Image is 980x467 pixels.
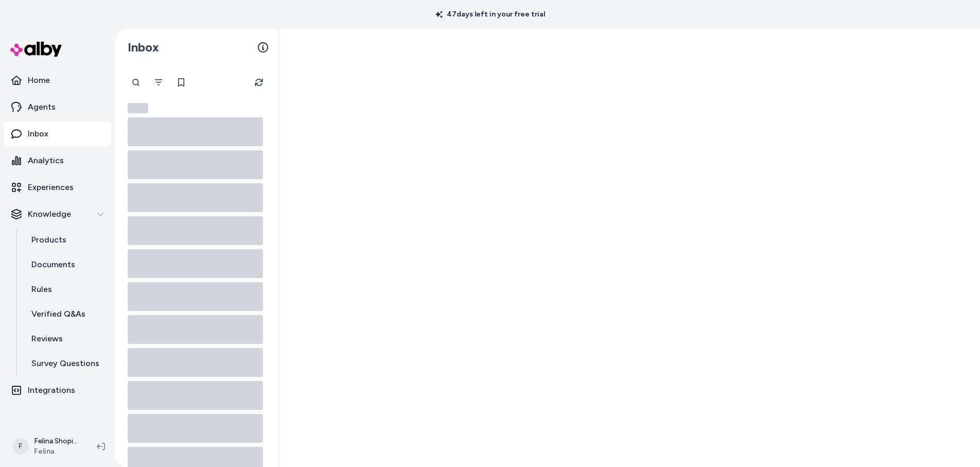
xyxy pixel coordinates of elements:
p: Rules [31,283,52,296]
p: Inbox [28,128,48,140]
span: F [12,438,29,455]
p: 47 days left in your free trial [429,9,551,20]
a: Agents [4,95,111,119]
h2: Inbox [128,40,159,55]
span: Felina [34,446,80,457]
button: Filter [148,72,169,93]
p: Documents [31,258,75,271]
img: alby Logo [10,42,62,57]
a: Survey Questions [21,351,111,376]
button: FFelina ShopifyFelina [6,430,89,463]
a: Rules [21,277,111,302]
a: Documents [21,252,111,277]
a: Home [4,68,111,93]
p: Verified Q&As [31,308,85,320]
a: Verified Q&As [21,302,111,326]
a: Reviews [21,326,111,351]
p: Experiences [28,181,74,194]
p: Analytics [28,154,64,167]
p: Knowledge [28,208,71,220]
a: Products [21,228,111,252]
button: Refresh [249,72,269,93]
a: Integrations [4,378,111,403]
p: Home [28,74,50,87]
a: Experiences [4,175,111,200]
p: Agents [28,101,56,113]
button: Knowledge [4,202,111,227]
p: Products [31,234,66,246]
p: Reviews [31,333,63,345]
p: Integrations [28,384,75,396]
p: Felina Shopify [34,436,80,446]
a: Inbox [4,122,111,146]
a: Analytics [4,148,111,173]
p: Survey Questions [31,357,99,370]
